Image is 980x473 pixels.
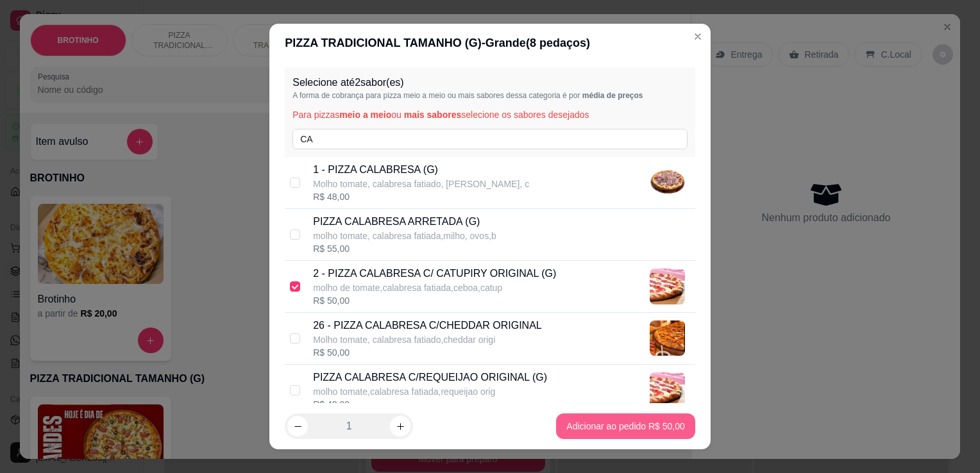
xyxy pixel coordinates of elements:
div: R$ 50,00 [313,294,556,307]
img: product-image [650,165,685,200]
p: PIZZA CALABRESA C/REQUEIJAO ORIGINAL (G) [313,370,547,385]
button: Close [688,26,708,47]
p: PIZZA CALABRESA ARRETADA (G) [313,214,496,229]
div: R$ 50,00 [313,346,542,359]
p: Para pizzas ou selecione os sabores desejados [292,108,688,121]
img: product-image [650,372,685,408]
p: 1 [346,419,352,434]
div: R$ 48,00 [313,398,547,411]
p: 1 - PIZZA CALABRESA (G) [313,162,529,178]
p: molho tomate, calabresa fatiada,milho, ovos,b [313,229,496,242]
p: Molho tomate, calabresa fatiado, [PERSON_NAME], c [313,178,529,190]
p: 26 - PIZZA CALABRESA C/CHEDDAR ORIGINAL [313,318,542,333]
span: meio a meio [339,110,391,120]
p: Selecione até 2 sabor(es) [292,75,688,90]
p: molho tomate,calabresa fatiada,requeijao orig [313,385,547,398]
div: R$ 48,00 [313,190,529,203]
button: Adicionar ao pedido R$ 50,00 [556,413,695,439]
span: mais sabores [404,110,462,120]
p: Molho tomate, calabresa fatiado,cheddar origi [313,333,542,346]
input: Pesquise pelo nome do sabor [292,129,688,149]
button: decrease-product-quantity [287,416,308,436]
p: molho de tomate,calabresa fatiada,ceboa,catup [313,281,556,294]
div: R$ 55,00 [313,242,496,255]
span: média de preços [582,91,643,100]
img: product-image [650,269,685,304]
p: A forma de cobrança para pizza meio a meio ou mais sabores dessa categoria é por [292,90,688,101]
img: product-image [650,320,685,356]
button: increase-product-quantity [390,416,410,436]
p: 2 - PIZZA CALABRESA C/ CATUPIRY ORIGINAL (G) [313,266,556,281]
div: PIZZA TRADICIONAL TAMANHO (G) - Grande ( 8 pedaços) [285,34,695,52]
